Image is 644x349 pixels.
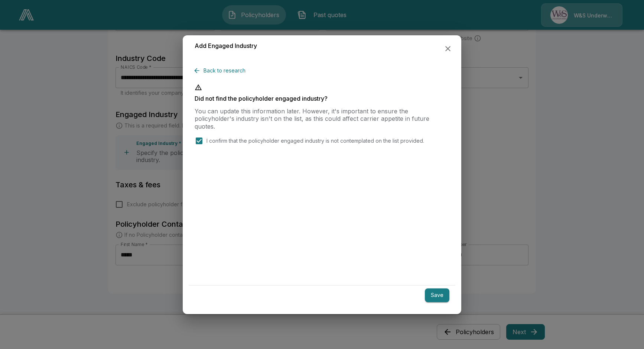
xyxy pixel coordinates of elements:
[425,288,449,302] button: Save
[195,41,257,51] h6: Add Engaged Industry
[206,137,424,145] p: I confirm that the policyholder engaged industry is not contemplated on the list provided.
[195,107,449,130] p: You can update this information later. However, it's important to ensure the policyholder's indus...
[195,96,449,101] p: Did not find the policyholder engaged industry?
[195,64,248,78] button: Back to research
